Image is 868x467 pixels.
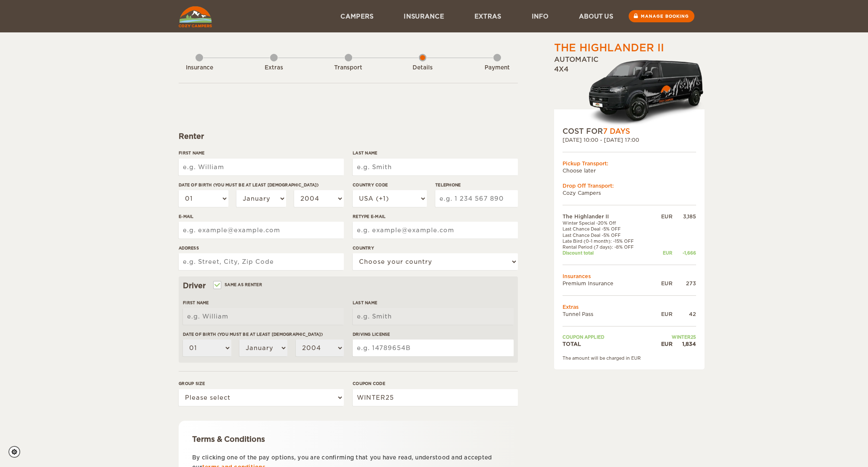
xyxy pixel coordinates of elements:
a: Cookie settings [8,446,26,458]
div: EUR [652,250,672,256]
label: First Name [179,150,344,156]
div: 273 [672,280,696,287]
label: E-mail [179,213,344,220]
td: Premium Insurance [563,280,652,287]
label: Country Code [353,182,427,188]
div: Driver [183,281,514,291]
input: e.g. 14789654B [353,340,514,356]
label: Same as renter [214,281,262,289]
input: e.g. Smith [353,308,514,325]
div: EUR [652,310,672,318]
input: e.g. Street, City, Zip Code [179,253,344,270]
div: Automatic 4x4 [554,55,705,126]
td: Late Bird (0-1 month): -15% OFF [563,238,652,244]
input: e.g. William [183,308,344,325]
td: Insurances [563,273,696,280]
label: Date of birth (You must be at least [DEMOGRAPHIC_DATA]) [183,331,344,337]
div: The Highlander II [554,41,664,55]
label: Coupon code [353,380,518,387]
td: Last Chance Deal -5% OFF [563,232,652,238]
td: Extras [563,303,696,310]
div: Pickup Transport: [563,160,696,167]
td: Choose later [563,167,696,174]
div: Terms & Conditions [192,434,504,444]
div: COST FOR [563,126,696,136]
label: Retype E-mail [353,213,518,220]
label: Address [179,245,344,251]
div: Payment [474,64,520,72]
label: Date of birth (You must be at least [DEMOGRAPHIC_DATA]) [179,182,344,188]
label: Telephone [435,182,518,188]
div: [DATE] 10:00 - [DATE] 17:00 [563,136,696,143]
label: Country [353,245,518,251]
td: Cozy Campers [563,189,696,196]
td: Discount total [563,250,652,256]
td: Coupon applied [563,334,652,340]
img: HighlanderXL.png [588,58,705,126]
input: e.g. example@example.com [179,222,344,239]
label: Driving License [353,331,514,337]
td: The Highlander II [563,213,652,220]
td: Last Chance Deal -5% OFF [563,226,652,232]
div: -1,666 [672,250,696,256]
input: e.g. William [179,159,344,175]
label: Group size [179,380,344,387]
div: Extras [251,64,297,72]
div: 42 [672,310,696,318]
input: Same as renter [214,283,220,289]
div: Insurance [176,64,222,72]
td: Rental Period (7 days): -8% OFF [563,244,652,250]
label: Last Name [353,150,518,156]
div: Transport [325,64,372,72]
td: TOTAL [563,340,652,348]
div: Drop Off Transport: [563,182,696,189]
input: e.g. Smith [353,159,518,175]
td: Winter Special -20% Off [563,220,652,226]
a: Manage booking [629,10,694,22]
div: 3,185 [672,213,696,220]
td: Tunnel Pass [563,310,652,318]
span: 7 Days [603,127,630,135]
input: e.g. 1 234 567 890 [435,190,518,207]
div: EUR [652,340,672,348]
label: Last Name [353,300,514,306]
div: EUR [652,280,672,287]
img: Cozy Campers [179,6,212,27]
td: WINTER25 [652,334,696,340]
div: EUR [652,213,672,220]
div: Details [399,64,446,72]
div: Renter [179,131,518,141]
input: e.g. example@example.com [353,222,518,239]
label: First Name [183,300,344,306]
div: The amount will be charged in EUR [563,355,696,361]
div: 1,834 [672,340,696,348]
